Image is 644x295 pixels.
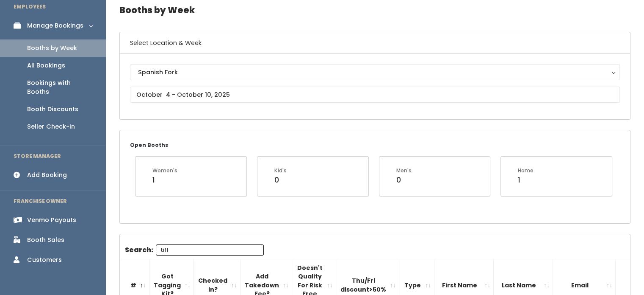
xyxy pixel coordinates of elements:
div: Booth Sales [27,236,64,244]
div: 1 [518,174,533,185]
div: 0 [396,174,412,185]
small: Open Booths [130,141,168,149]
div: Bookings with Booths [27,79,92,96]
h6: Select Location & Week [120,32,630,54]
div: Booth Discounts [27,105,78,114]
div: 1 [152,174,177,185]
div: Seller Check-in [27,122,75,131]
label: Search: [125,244,264,256]
div: Men's [396,167,412,174]
div: All Bookings [27,61,65,70]
input: Search: [156,244,264,256]
div: 0 [274,174,287,185]
div: Women's [152,167,177,174]
button: Spanish Fork [130,64,620,80]
div: Booths by Week [27,44,77,53]
div: Home [518,167,533,174]
div: Customers [27,256,62,264]
div: Manage Bookings [27,21,83,30]
div: Add Booking [27,171,67,180]
div: Venmo Payouts [27,216,76,225]
input: October 4 - October 10, 2025 [130,87,620,103]
div: Spanish Fork [138,67,612,77]
div: Kid's [274,167,287,174]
